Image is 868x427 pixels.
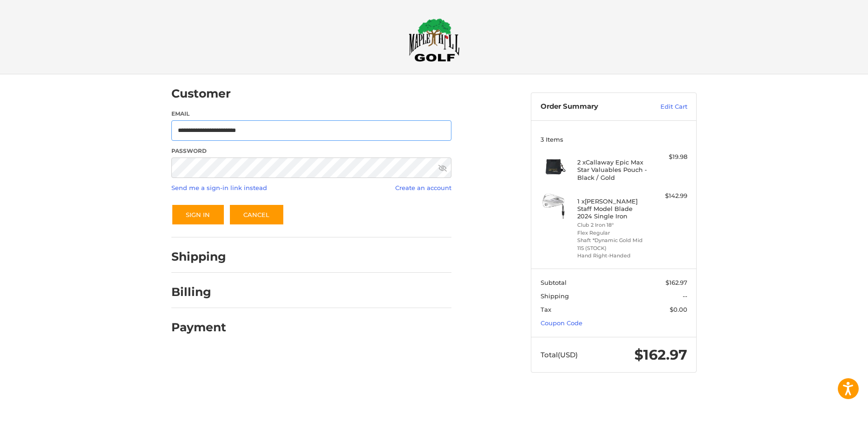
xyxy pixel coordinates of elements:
h2: Billing [171,285,226,299]
li: Hand Right-Handed [577,252,648,260]
a: Create an account [395,184,451,191]
span: $162.97 [666,279,687,286]
h3: Order Summary [541,102,640,112]
label: Password [171,147,451,155]
span: -- [683,292,687,300]
a: Edit Cart [640,102,687,112]
div: $19.98 [651,152,687,162]
li: Shaft *Dynamic Gold Mid 115 (STOCK) [577,236,648,252]
span: Subtotal [541,279,567,286]
span: $162.97 [634,346,687,363]
h4: 2 x Callaway Epic Max Star Valuables Pouch - Black / Gold [577,158,648,181]
span: Total (USD) [541,350,578,359]
img: Maple Hill Golf [409,18,460,62]
h3: 3 Items [541,136,687,143]
div: $142.99 [651,191,687,201]
a: Coupon Code [541,319,582,327]
span: Shipping [541,292,569,300]
li: Flex Regular [577,229,648,237]
h2: Shipping [171,250,226,264]
li: Club 2 Iron 18° [577,221,648,229]
label: Email [171,110,451,118]
h4: 1 x [PERSON_NAME] Staff Model Blade 2024 Single Iron [577,197,648,220]
span: Tax [541,306,551,313]
button: Sign In [171,204,225,225]
a: Cancel [229,204,284,225]
span: $0.00 [670,306,687,313]
h2: Customer [171,86,231,101]
h2: Payment [171,320,226,335]
a: Send me a sign-in link instead [171,184,267,191]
